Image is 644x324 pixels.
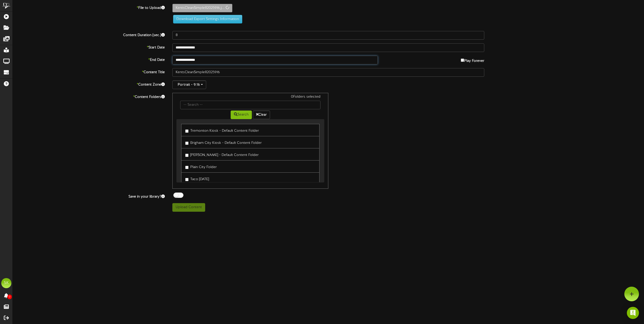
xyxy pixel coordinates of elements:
[461,59,464,62] input: Play Forever
[9,193,169,199] label: Save in your library?
[9,56,169,63] label: End Date
[253,111,270,119] button: Clear
[185,151,259,158] label: [PERSON_NAME] - Default Content Folder
[173,15,242,23] button: Download Export Settings Information
[185,139,262,146] label: Brigham City Kiosk - Default Content Folder
[9,43,169,50] label: Start Date
[185,178,189,181] input: Taco [DATE]
[185,127,259,133] label: Tremonton Kiosk - Default Content Folder
[172,203,205,212] button: Upload Content
[9,68,169,75] label: Content Title
[9,80,169,87] label: Content Zone
[185,163,217,170] label: Plain City Folder
[180,101,320,109] input: -- Search --
[9,4,169,11] label: File to Upload
[185,154,189,157] input: [PERSON_NAME] - Default Content Folder
[185,142,189,145] input: Brigham City Kiosk - Default Content Folder
[9,93,169,100] label: Content Folders
[1,278,11,288] div: SK
[231,111,252,119] button: Search
[7,294,12,299] span: 0
[185,175,209,182] label: Taco [DATE]
[185,166,189,169] input: Plain City Folder
[9,31,169,38] label: Content Duration (sec.)
[176,94,324,101] div: 0 Folders selected
[185,129,189,133] input: Tremonton Kiosk - Default Content Folder
[172,80,206,89] button: Portrait - 9:16
[172,68,484,77] input: Title of this Content
[171,17,242,21] a: Download Export Settings Information
[627,307,639,319] div: Open Intercom Messenger
[461,56,484,64] label: Play Forever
